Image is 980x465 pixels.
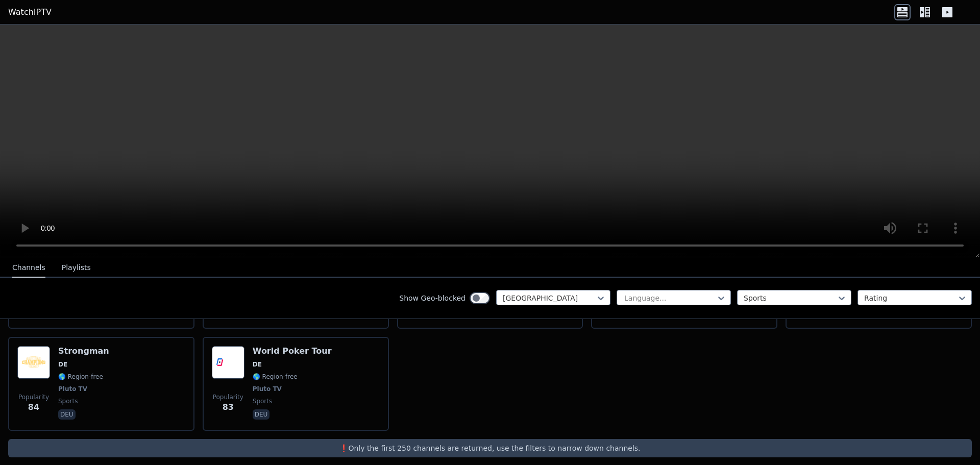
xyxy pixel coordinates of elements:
button: Playlists [62,258,91,278]
span: 🌎 Region-free [58,373,103,381]
span: Pluto TV [253,385,282,393]
p: deu [253,409,270,420]
span: 84 [28,401,39,413]
label: Show Geo-blocked [399,293,465,303]
a: WatchIPTV [8,6,52,18]
span: 83 [223,401,234,413]
span: sports [58,397,78,405]
img: Strongman [17,346,50,379]
img: World Poker Tour [212,346,244,379]
span: 🌎 Region-free [253,373,298,381]
p: deu [58,409,76,420]
h6: World Poker Tour [253,346,332,356]
span: DE [58,360,67,369]
span: Popularity [213,393,243,401]
span: Popularity [18,393,49,401]
span: DE [253,360,262,369]
span: Pluto TV [58,385,87,393]
button: Channels [12,258,45,278]
p: ❗️Only the first 250 channels are returned, use the filters to narrow down channels. [12,443,968,453]
h6: Strongman [58,346,109,356]
span: sports [253,397,272,405]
